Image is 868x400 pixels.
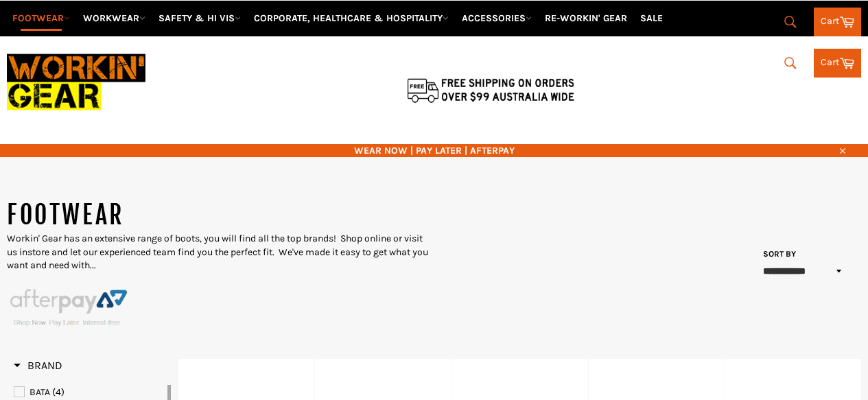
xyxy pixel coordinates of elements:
[7,6,75,30] a: FOOTWEAR
[7,45,145,119] img: Workin Gear leaders in Workwear, Safety Boots, PPE, Uniforms. Australia's No.1 in Workwear
[405,75,576,104] img: Flat $9.95 shipping Australia wide
[14,385,165,400] a: BATA
[758,248,796,260] label: Sort by
[248,6,454,30] a: CORPORATE, HEALTHCARE & HOSPITALITY
[30,386,50,398] span: BATA
[7,198,434,233] h1: FOOTWEAR
[52,386,64,398] span: (4)
[14,359,62,373] h3: Brand
[7,232,434,272] p: Workin' Gear has an extensive range of boots, you will find all the top brands! Shop online or vi...
[153,6,246,30] a: SAFETY & HI VIS
[456,6,537,30] a: ACCESSORIES
[635,6,668,30] a: SALE
[78,6,151,30] a: WORKWEAR
[814,49,861,78] a: Cart
[539,6,633,30] a: RE-WORKIN' GEAR
[14,359,62,372] span: Brand
[814,8,861,36] a: Cart
[7,144,861,157] span: WEAR NOW | PAY LATER | AFTERPAY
